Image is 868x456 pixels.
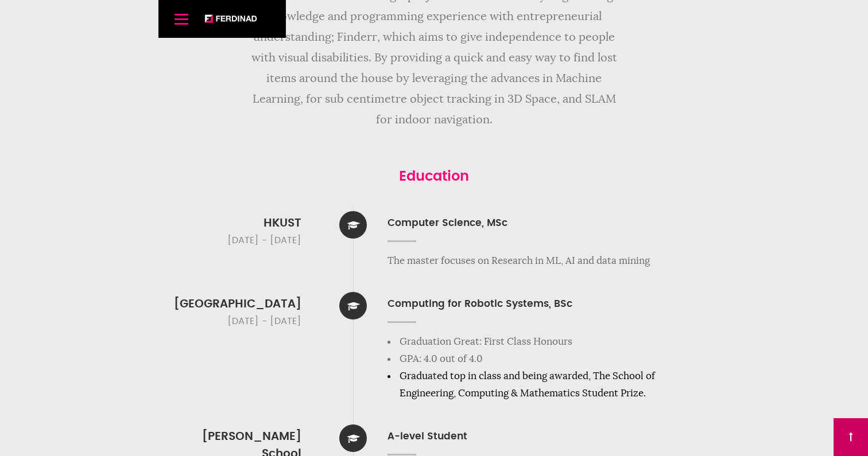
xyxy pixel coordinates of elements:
[170,7,193,30] a: Menu
[164,313,301,330] p: [DATE] - [DATE]
[164,295,301,313] h3: [GEOGRAPHIC_DATA]
[164,168,704,185] h2: Education
[164,215,301,232] h3: HKUST
[397,368,704,402] a: Graduated top in class and being awarded, The School of Engineering, Computing & Mathematics Stud...
[397,333,704,350] li: Graduation Great: First Class Honours
[175,18,188,20] span: Menu
[834,418,868,456] a: Back to Top
[387,252,704,270] p: The master focuses on Research in ML, AI and data mining
[164,232,301,249] p: [DATE] - [DATE]
[387,215,704,242] h4: Computer Science, MSc
[387,428,704,455] h4: A-level Student
[204,14,257,23] a: [PERSON_NAME]
[397,350,704,368] li: GPA: 4.0 out of 4.0
[387,295,704,323] h4: Computing for Robotic Systems, BSc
